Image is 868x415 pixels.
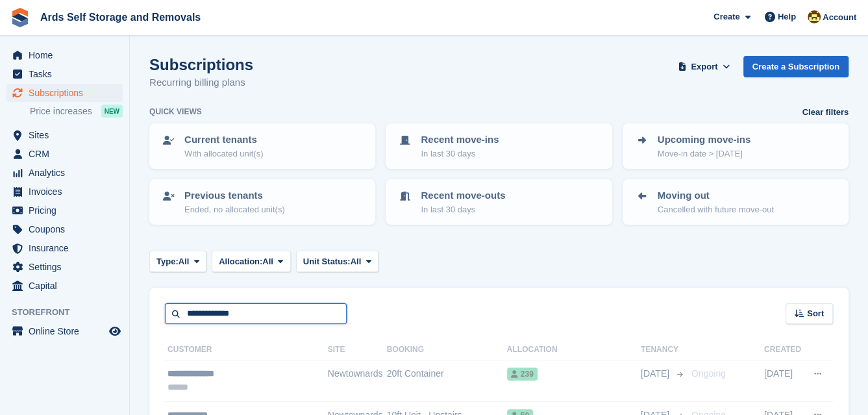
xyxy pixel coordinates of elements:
[802,106,849,119] a: Clear filters
[29,145,106,163] span: CRM
[184,188,285,203] p: Previous tenants
[6,145,123,163] a: menu
[29,277,106,295] span: Capital
[421,188,505,203] p: Recent move-outs
[713,10,739,23] span: Create
[6,126,123,144] a: menu
[29,46,106,64] span: Home
[29,126,106,144] span: Sites
[29,201,106,220] span: Pricing
[823,11,856,24] span: Account
[6,239,123,257] a: menu
[101,105,123,118] div: NEW
[6,322,123,340] a: menu
[149,106,202,118] h6: Quick views
[6,84,123,102] a: menu
[29,65,106,83] span: Tasks
[30,104,123,118] a: Price increases NEW
[624,181,847,223] a: Moving out Cancelled with future move-out
[184,203,285,216] p: Ended, no allocated unit(s)
[29,220,106,238] span: Coupons
[421,147,499,160] p: In last 30 days
[107,323,123,339] a: Preview store
[29,182,106,201] span: Invoices
[6,201,123,220] a: menu
[6,258,123,276] a: menu
[624,125,847,168] a: Upcoming move-ins Move-in date > [DATE]
[184,147,263,160] p: With allocated unit(s)
[30,105,92,118] span: Price increases
[12,306,129,319] span: Storefront
[149,75,253,90] p: Recurring billing plans
[6,277,123,295] a: menu
[151,181,374,223] a: Previous tenants Ended, no allocated unit(s)
[6,65,123,83] a: menu
[29,84,106,102] span: Subscriptions
[29,164,106,182] span: Analytics
[691,60,717,73] span: Export
[149,56,253,73] h1: Subscriptions
[387,125,610,168] a: Recent move-ins In last 30 days
[658,203,774,216] p: Cancelled with future move-out
[421,132,499,147] p: Recent move-ins
[29,239,106,257] span: Insurance
[676,56,733,77] button: Export
[808,10,821,23] img: Mark McFerran
[6,46,123,64] a: menu
[778,10,796,23] span: Help
[658,132,750,147] p: Upcoming move-ins
[6,220,123,238] a: menu
[421,203,505,216] p: In last 30 days
[35,6,206,28] a: Ards Self Storage and Removals
[387,181,610,223] a: Recent move-outs In last 30 days
[10,8,30,27] img: stora-icon-8386f47178a22dfd0bd8f6a31ec36ba5ce8667c1dd55bd0f319d3a0aa187defe.svg
[743,56,849,77] a: Create a Subscription
[658,147,750,160] p: Move-in date > [DATE]
[6,164,123,182] a: menu
[29,322,106,340] span: Online Store
[6,182,123,201] a: menu
[151,125,374,168] a: Current tenants With allocated unit(s)
[29,258,106,276] span: Settings
[658,188,774,203] p: Moving out
[184,132,263,147] p: Current tenants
